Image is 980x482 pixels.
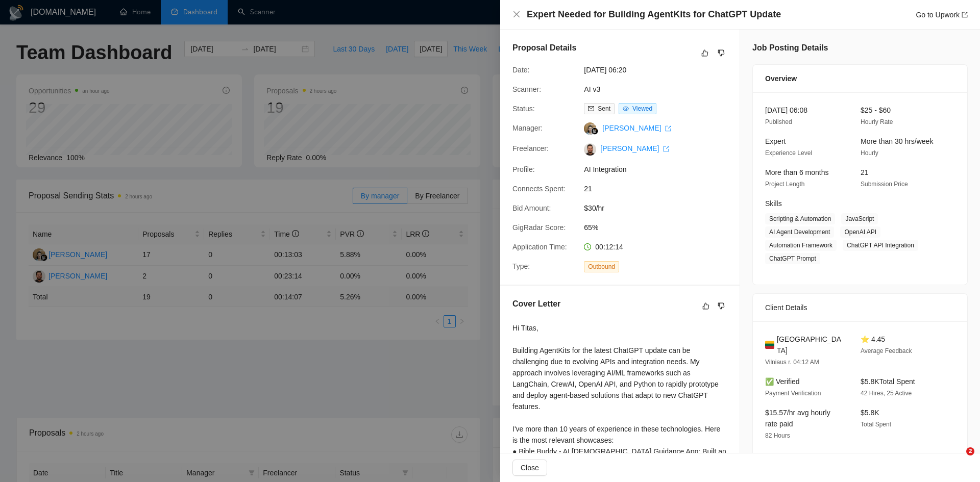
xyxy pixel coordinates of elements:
span: ✅ Verified [765,377,800,386]
span: Manager: [512,124,543,132]
span: export [962,12,968,18]
a: AI v3 [584,85,600,93]
span: Published [765,118,792,125]
span: Average Feedback [861,347,912,354]
span: export [665,125,671,132]
span: [GEOGRAPHIC_DATA] [777,334,844,356]
span: $5.8K Total Spent [861,377,915,386]
span: Total Spent [861,421,891,428]
span: clock-circle [584,243,591,250]
span: Payment Verification [765,390,821,397]
iframe: Intercom live chat [945,447,970,472]
h5: Proposal Details [512,42,576,54]
span: 21 [584,183,737,194]
span: AI Integration [584,164,737,175]
span: Application Time: [512,243,567,251]
img: c1G6oFvQWOK_rGeOIegVZUbDQsuYj_xB4b-sGzW8-UrWMS8Fcgd0TEwtWxuU7AZ-gB [584,143,596,156]
span: eye [623,106,629,112]
span: 65% [584,222,737,233]
span: AI Agent Development [765,226,834,238]
h4: Expert Needed for Building AgentKits for ChatGPT Update [527,8,781,21]
span: Connects Spent: [512,185,566,193]
span: ChatGPT Prompt [765,253,820,264]
span: Submission Price [861,181,908,188]
span: [DATE] 06:20 [584,64,737,75]
span: More than 30 hrs/week [861,137,933,145]
span: 42 Hires, 25 Active [861,390,912,397]
span: Experience Level [765,149,812,157]
button: like [699,47,711,59]
span: export [663,146,669,152]
span: Vilniaus r. 04:12 AM [765,359,819,366]
span: OpenAI API [840,226,880,238]
span: ChatGPT API Integration [843,240,918,251]
span: Skills [765,199,782,208]
span: Hourly Rate [861,118,893,125]
span: Bid Amount: [512,204,551,212]
span: Profile: [512,165,535,173]
span: Project Length [765,181,804,188]
span: $30/hr [584,202,737,214]
span: like [702,302,709,310]
span: $5.8K [861,409,879,417]
span: 00:12:14 [595,243,623,251]
span: $15.57/hr avg hourly rate paid [765,409,830,428]
button: Close [512,10,521,19]
img: gigradar-bm.png [591,128,598,135]
button: like [700,300,712,312]
button: Close [512,460,547,476]
a: Go to Upworkexport [916,11,968,19]
span: dislike [718,302,725,310]
span: 82 Hours [765,432,790,439]
span: Expert [765,137,786,145]
span: close [512,10,521,18]
button: dislike [715,47,727,59]
span: $25 - $60 [861,106,891,114]
span: Scripting & Automation [765,213,835,224]
a: [PERSON_NAME] export [602,124,671,132]
span: GigRadar Score: [512,223,566,232]
span: Status: [512,105,535,113]
span: Hourly [861,149,878,157]
span: More than 6 months [765,168,829,176]
img: 🇱🇹 [765,339,774,350]
span: Type: [512,262,530,270]
h5: Cover Letter [512,298,560,310]
span: Overview [765,73,797,84]
span: ⭐ 4.45 [861,335,885,343]
span: Viewed [632,105,652,112]
span: JavaScript [841,213,878,224]
div: Client Details [765,294,955,321]
span: 21 [861,168,869,176]
span: Sent [598,105,610,112]
a: [PERSON_NAME] export [600,144,669,153]
span: like [701,49,708,57]
span: 2 [966,447,974,455]
span: dislike [718,49,725,57]
span: Close [521,462,539,473]
span: Freelancer: [512,144,549,153]
span: mail [588,106,594,112]
span: Scanner: [512,85,541,93]
span: Outbound [584,261,619,272]
span: [DATE] 06:08 [765,106,807,114]
span: Date: [512,66,529,74]
h5: Job Posting Details [752,42,828,54]
button: dislike [715,300,727,312]
span: Automation Framework [765,240,837,251]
